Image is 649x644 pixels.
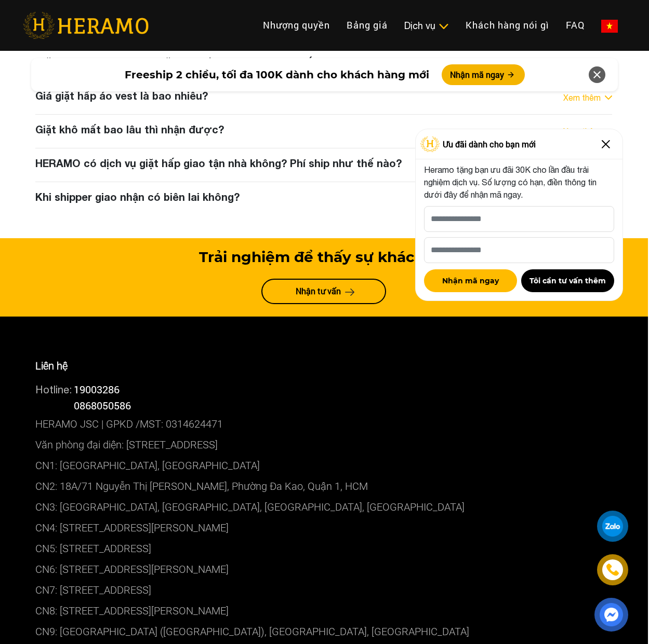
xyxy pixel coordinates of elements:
[521,269,614,292] button: Tôi cần tư vấn thêm
[23,12,149,39] img: heramo-logo.png
[35,383,72,395] span: Hotline:
[35,455,612,476] p: CN1: [GEOGRAPHIC_DATA], [GEOGRAPHIC_DATA]
[35,190,240,203] h3: Khi shipper giao nhận có biên lai không?
[563,91,601,104] a: Xem thêm
[35,559,612,580] p: CN6: [STREET_ADDRESS][PERSON_NAME]
[35,434,612,455] p: Văn phòng đại diện: [STREET_ADDRESS]
[345,288,355,296] img: arrow-next
[74,399,131,412] span: 0868050586
[35,157,402,169] h3: HERAMO có dịch vụ giặt hấp giao tận nhà không? Phí ship như thế nào?
[261,279,386,304] a: Nhận tư vấn
[35,497,612,517] p: CN3: [GEOGRAPHIC_DATA], [GEOGRAPHIC_DATA], [GEOGRAPHIC_DATA], [GEOGRAPHIC_DATA]
[35,517,612,538] p: CN4: [STREET_ADDRESS][PERSON_NAME]
[558,14,593,36] a: FAQ
[442,64,525,85] button: Nhận mã ngay
[35,123,224,135] h3: Giặt khô mất bao lâu thì nhận được?
[255,14,338,36] a: Nhượng quyền
[424,163,614,201] p: Heramo tặng bạn ưu đãi 30K cho lần đầu trải nghiệm dịch vụ. Số lượng có hạn, điền thông tin dưới ...
[599,556,627,584] a: phone-icon
[35,538,612,559] p: CN5: [STREET_ADDRESS]
[35,249,612,266] h3: Trải nghiệm để thấy sự khác biệt
[125,67,429,83] span: Freeship 2 chiều, tối đa 100K dành cho khách hàng mới
[598,136,614,153] img: Close
[607,564,618,576] img: phone-icon
[438,21,449,32] img: subToggleIcon
[35,580,612,600] p: CN7: [STREET_ADDRESS]
[563,125,601,138] a: Xem thêm
[601,20,618,33] img: vn-flag.png
[424,269,517,292] button: Nhận mã ngay
[404,19,449,33] div: Dịch vụ
[35,414,612,434] p: HERAMO JSC | GPKD /MST: 0314624471
[605,95,612,100] img: arrow_down.svg
[35,621,612,642] p: CN9: [GEOGRAPHIC_DATA] ([GEOGRAPHIC_DATA]), [GEOGRAPHIC_DATA], [GEOGRAPHIC_DATA]
[74,382,120,396] a: 19003286
[35,358,612,374] p: Liên hệ
[443,138,536,150] span: Ưu đãi dành cho bạn mới
[35,476,612,497] p: CN2: 18A/71 Nguyễn Thị [PERSON_NAME], Phường Đa Kao, Quận 1, HCM
[338,14,396,36] a: Bảng giá
[420,136,440,152] img: Logo
[35,600,612,621] p: CN8: [STREET_ADDRESS][PERSON_NAME]
[457,14,558,36] a: Khách hàng nói gì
